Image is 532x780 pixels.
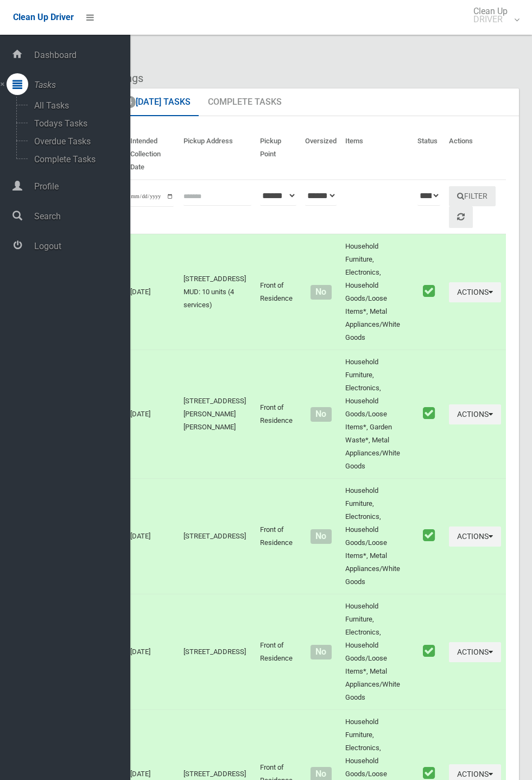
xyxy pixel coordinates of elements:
h4: Normal sized [305,532,337,541]
a: 54[DATE] Tasks [110,88,199,117]
td: Front of Residence [256,234,301,350]
td: [DATE] [126,594,179,710]
a: Clean Up Driver [13,9,74,26]
td: Household Furniture, Electronics, Household Goods/Loose Items*, Metal Appliances/White Goods [341,594,413,710]
span: Profile [31,181,130,192]
td: [DATE] [126,479,179,594]
td: Front of Residence [256,479,301,594]
span: Clean Up [468,7,518,23]
td: [STREET_ADDRESS] MUD: 10 units (4 services) [179,234,256,350]
span: Logout [31,241,130,251]
a: Complete Tasks [200,88,290,117]
th: Status [413,129,445,180]
span: All Tasks [31,100,121,111]
h4: Normal sized [305,288,337,297]
button: Actions [449,642,501,662]
i: Booking marked as collected. [423,406,435,420]
button: Actions [449,527,501,547]
span: No [311,529,332,544]
td: [DATE] [126,234,179,350]
button: Filter [449,186,496,206]
i: Booking marked as collected. [423,284,435,298]
td: Household Furniture, Electronics, Household Goods/Loose Items*, Metal Appliances/White Goods [341,234,413,350]
span: Search [31,211,130,221]
button: Actions [449,282,501,302]
td: Household Furniture, Electronics, Household Goods/Loose Items*, Metal Appliances/White Goods [341,479,413,594]
i: Booking marked as collected. [423,528,435,542]
th: Oversized [301,129,341,180]
span: Overdue Tasks [31,136,121,147]
th: Pickup Point [256,129,301,180]
span: Tasks [31,80,130,90]
span: Dashboard [31,50,130,60]
td: [STREET_ADDRESS][PERSON_NAME][PERSON_NAME] [179,350,256,479]
small: DRIVER [473,15,508,23]
button: Actions [449,404,501,424]
th: Actions [445,129,506,180]
td: [DATE] [126,350,179,479]
th: Intended Collection Date [126,129,179,180]
i: Booking marked as collected. [423,766,435,780]
span: Complete Tasks [31,154,121,164]
td: [STREET_ADDRESS] [179,594,256,710]
td: [STREET_ADDRESS] [179,479,256,594]
span: Todays Tasks [31,118,121,129]
span: Clean Up Driver [13,12,74,22]
h4: Normal sized [305,770,337,779]
th: Pickup Address [179,129,256,180]
h4: Normal sized [305,410,337,419]
span: No [311,645,332,659]
td: Household Furniture, Electronics, Household Goods/Loose Items*, Garden Waste*, Metal Appliances/W... [341,350,413,479]
td: Front of Residence [256,350,301,479]
span: No [311,285,332,300]
i: Booking marked as collected. [423,644,435,658]
td: Front of Residence [256,594,301,710]
span: No [311,407,332,422]
h4: Normal sized [305,648,337,657]
th: Items [341,129,413,180]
